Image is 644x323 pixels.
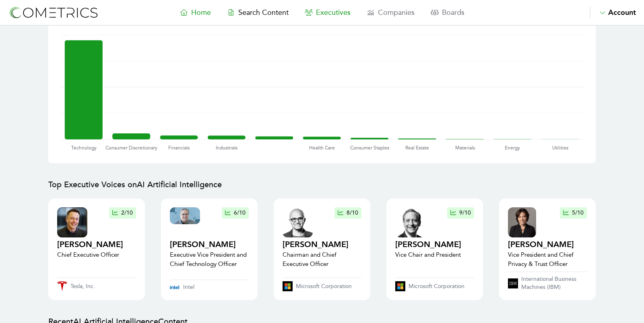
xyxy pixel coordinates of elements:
[283,239,361,250] h2: [PERSON_NAME]
[508,207,536,237] img: executive profile thumbnail
[395,281,474,291] a: Microsoft Corporation
[316,8,351,17] span: Executives
[395,281,405,291] img: company logo
[191,8,211,17] span: Home
[350,145,389,151] tspan: Consumer Staples
[57,207,87,237] img: executive profile thumbnail
[105,145,157,151] tspan: Consumer Discretionary
[170,284,180,290] img: company logo
[170,250,249,268] p: Executive Vice President and Chief Technology Officer
[505,145,520,151] tspan: Energy
[283,281,361,291] a: Microsoft Corporation
[405,145,429,151] tspan: Real Estate
[378,8,415,17] span: Companies
[8,5,99,20] img: logo-refresh-RPX2ODFg.svg
[219,7,297,18] a: Search Content
[296,282,352,290] p: Microsoft Corporation
[297,7,359,18] a: Executives
[508,239,587,250] h2: [PERSON_NAME]
[71,145,97,151] tspan: Technology
[552,145,568,151] tspan: Utilities
[283,207,361,274] a: executive profile thumbnail8/10[PERSON_NAME]Chairman and Chief Executive Officer
[57,281,67,291] img: company logo
[57,281,136,291] a: Tesla, Inc.
[170,207,200,224] img: executive profile thumbnail
[395,207,474,274] a: executive profile thumbnail9/10[PERSON_NAME]Vice Chair and President
[238,8,289,17] span: Search Content
[508,207,587,268] a: executive profile thumbnail5/10[PERSON_NAME]Vice President and Chief Privacy & Trust Officer
[170,239,249,250] h2: [PERSON_NAME]
[590,7,636,18] button: Account
[608,8,636,17] span: Account
[168,145,190,151] tspan: Financials
[216,145,237,151] tspan: Industrials
[57,250,123,260] p: Chief Executive Officer
[395,207,425,237] img: executive profile thumbnail
[309,145,335,151] tspan: Health Care
[334,207,361,219] button: 8/10
[170,283,249,291] a: Intel
[70,282,95,290] p: Tesla, Inc.
[455,145,475,151] tspan: Materials
[109,207,136,219] button: 2/10
[359,7,423,18] a: Companies
[172,7,219,18] a: Home
[395,239,461,250] h2: [PERSON_NAME]
[423,7,473,18] a: Boards
[508,278,518,288] img: company logo
[222,207,249,219] button: 6/10
[508,250,587,268] p: Vice President and Chief Privacy & Trust Officer
[57,239,123,250] h2: [PERSON_NAME]
[395,250,461,260] p: Vice Chair and President
[521,275,587,291] p: International Business Machines (IBM)
[442,8,464,17] span: Boards
[57,207,136,274] a: executive profile thumbnail2/10[PERSON_NAME]Chief Executive Officer
[48,179,596,190] h2: Top Executive Voices on AI Artificial Intelligence
[183,283,194,291] p: Intel
[447,207,474,219] button: 9/10
[560,207,587,219] button: 5/10
[409,282,464,290] p: Microsoft Corporation
[170,207,249,276] a: executive profile thumbnail6/10[PERSON_NAME]Executive Vice President and Chief Technology Officer
[508,275,587,291] a: International Business Machines (IBM)
[283,250,361,268] p: Chairman and Chief Executive Officer
[283,207,313,237] img: executive profile thumbnail
[283,281,293,291] img: company logo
